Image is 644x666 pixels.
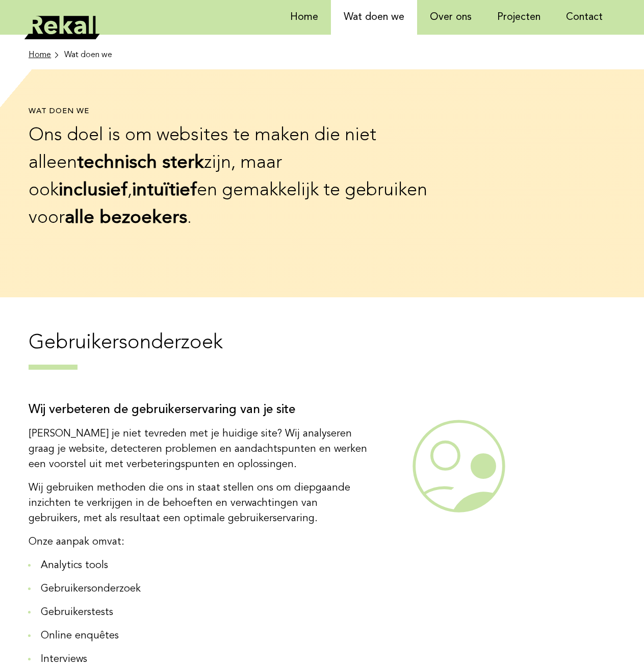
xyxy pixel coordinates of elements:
[37,558,371,573] li: Analytics tools
[37,581,371,597] li: Gebruikersonderzoek
[29,480,371,526] p: Wij gebruiken methoden die ons in staat stellen ons om diepgaande inzichten te verkrijgen in de b...
[132,182,197,200] b: intuïtief
[29,107,445,117] h1: Wat doen we
[29,122,445,232] p: Ons doel is om websites te maken die niet alleen zijn, maar ook , en gemakkelijk te gebruiken voor .
[29,49,51,61] span: Home
[59,182,127,200] b: inclusief
[37,605,371,620] li: Gebruikerstests
[29,426,371,472] p: [PERSON_NAME] je niet tevreden met je huidige site? Wij analyseren graag je website, detecteren p...
[29,49,60,61] a: Home
[65,209,187,227] b: alle bezoekers
[64,49,112,61] li: Wat doen we
[37,628,371,644] li: Online enquêtes
[77,154,204,172] b: technisch sterk
[29,534,371,550] p: Onze aanpak omvat:
[29,402,371,418] h4: Wij verbeteren de gebruikerservaring van je site
[29,330,615,370] h3: Gebruikersonderzoek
